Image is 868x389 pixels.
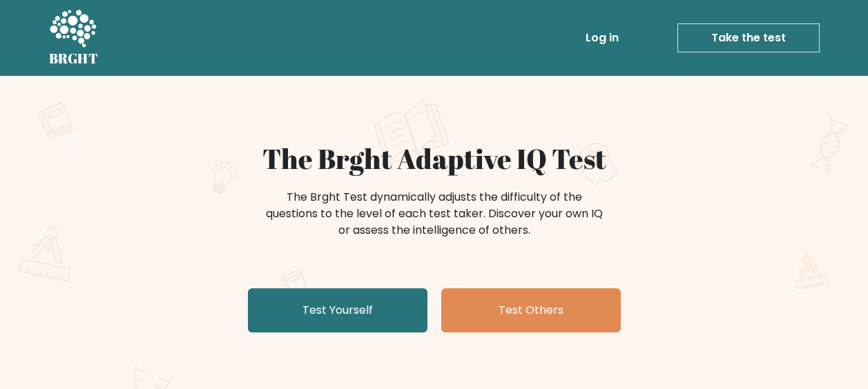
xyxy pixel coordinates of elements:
a: Test Yourself [248,288,427,332]
h5: BRGHT [49,50,99,67]
a: BRGHT [49,6,99,70]
a: Log in [580,24,624,52]
h1: The Brght Adaptive IQ Test [97,142,771,175]
div: The Brght Test dynamically adjusts the difficulty of the questions to the level of each test take... [262,189,607,239]
a: Test Others [441,288,621,332]
a: Take the test [677,23,820,52]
